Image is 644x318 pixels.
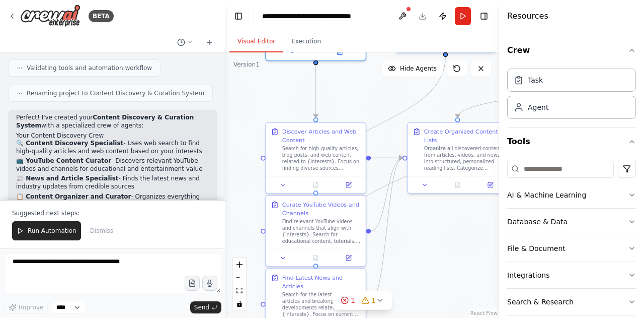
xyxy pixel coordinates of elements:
g: Edge from 63cf58bf-7da6-4475-a1cd-23f7a998a74a to cab308e9-0909-465b-ad07-e7b65fb1afba [371,154,403,304]
button: Hide left sidebar [231,9,246,23]
strong: 🔍 Content Discovery Specialist [16,140,123,147]
div: Curate YouTube Videos and Channels [282,201,361,217]
button: Hide Agents [382,60,443,77]
span: Run Automation [28,227,76,235]
p: - Finds the latest news and industry updates from credible sources [16,175,209,190]
button: Visual Editor [229,31,283,52]
div: BETA [89,10,114,22]
div: Task [528,75,543,85]
span: Dismiss [90,227,113,235]
div: Search for the latest news articles and breaking developments related to {interests}. Focus on cu... [282,292,361,318]
p: - Discovers relevant YouTube videos and channels for educational and entertainment value [16,157,209,173]
div: Database & Data [507,217,568,227]
div: Create Organized Content ListsOrganize all discovered content from articles, videos, and news int... [407,122,508,194]
div: Discover Articles and Web ContentSearch for high-quality articles, blog posts, and web content re... [265,122,366,194]
button: Send [190,301,221,313]
div: Search & Research [507,297,574,307]
strong: 📋 Content Organizer and Curator [16,193,131,200]
button: AI & Machine Learning [507,182,636,208]
button: Run Automation [12,221,81,240]
strong: 📺 YouTube Content Curator [16,157,111,164]
button: File & Document [507,235,636,262]
button: Execution [283,31,329,52]
button: Open in side panel [335,180,362,189]
span: Validating tools and automation workflow [27,64,152,72]
button: Database & Data [507,209,636,235]
g: Edge from dc550d63-f4db-42bf-8885-3a8d00bff77f to aa50c9b9-f046-4c8a-9d1d-97db87d340b0 [312,57,320,118]
button: Integrations [507,262,636,288]
button: Open in side panel [335,253,362,263]
h4: Resources [507,10,548,22]
div: Organize all discovered content from articles, videos, and news into structured, personalized rea... [424,146,503,172]
button: No output available [440,180,474,189]
p: - Organizes everything into structured reading lists and personalized recommendations [16,193,209,217]
div: File & Document [507,243,566,253]
div: Crew [507,65,636,127]
strong: 📰 News and Article Specialist [16,175,119,182]
button: 11 [333,291,392,310]
div: Create Organized Content Lists [424,128,503,144]
p: Perfect! I've created your with a specialized crew of agents: [16,114,209,130]
button: Switch to previous chat [173,36,197,48]
a: React Flow attribution [470,310,498,316]
button: zoom out [233,271,246,284]
div: Version 1 [233,60,260,69]
p: Suggested next steps: [12,209,213,217]
div: Find relevant YouTube videos and channels that align with {interests}. Search for educational con... [282,219,361,245]
span: 1 [351,295,355,305]
g: Edge from c18e0f85-f680-4022-a906-4628596ff5d6 to d9f0666a-0b84-454c-9241-922ffede5347 [312,57,450,191]
strong: Content Discovery & Curation System [16,114,194,129]
button: Start a new chat [201,36,217,48]
span: Improve [19,303,43,311]
span: 1 [371,295,376,305]
g: Edge from aa50c9b9-f046-4c8a-9d1d-97db87d340b0 to cab308e9-0909-465b-ad07-e7b65fb1afba [371,154,403,162]
button: Click to speak your automation idea [202,276,217,291]
span: Send [194,303,209,311]
button: No output available [299,180,333,189]
div: Curate YouTube Videos and ChannelsFind relevant YouTube videos and channels that align with {inte... [265,195,366,267]
div: Agent [528,102,548,112]
span: Renaming project to Content Discovery & Curation System [27,89,204,97]
div: AI & Machine Learning [507,190,586,200]
button: zoom in [233,258,246,271]
button: Tools [507,128,636,156]
button: Open in side panel [316,47,362,57]
button: Hide right sidebar [477,9,491,23]
button: Search & Research [507,289,636,315]
div: Find Latest News and Articles [282,274,361,290]
button: Dismiss [85,221,118,240]
div: React Flow controls [233,258,246,310]
div: Discover Articles and Web Content [282,128,361,144]
div: Integrations [507,270,549,280]
button: toggle interactivity [233,297,246,310]
button: Improve [4,301,48,314]
button: Open in side panel [476,180,504,189]
span: Hide Agents [400,65,437,73]
button: fit view [233,284,246,297]
div: Search for high-quality articles, blog posts, and web content related to {interests}. Focus on fi... [282,146,361,172]
g: Edge from d9f0666a-0b84-454c-9241-922ffede5347 to cab308e9-0909-465b-ad07-e7b65fb1afba [371,154,403,235]
p: - Uses web search to find high-quality articles and web content based on your interests [16,140,209,155]
button: No output available [299,253,333,263]
button: Upload files [185,276,200,291]
nav: breadcrumb [262,11,375,21]
img: Logo [20,5,80,27]
h2: Your Content Discovery Crew [16,132,209,140]
button: Crew [507,36,636,65]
